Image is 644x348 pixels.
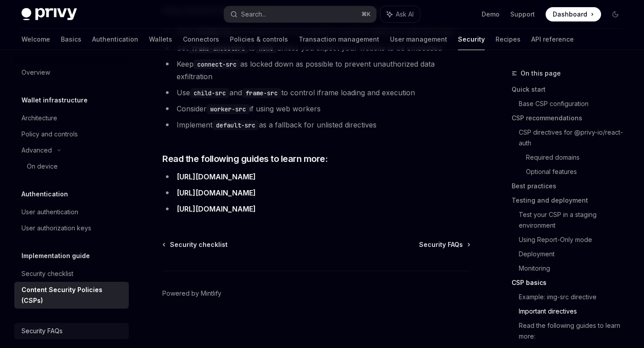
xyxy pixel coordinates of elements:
div: Security checklist [21,268,73,279]
a: Quick start [512,82,630,97]
a: Important directives [519,304,630,318]
a: [URL][DOMAIN_NAME] [177,204,256,214]
img: dark logo [21,8,77,21]
div: Advanced [21,145,52,156]
a: Deployment [519,247,630,261]
a: Transaction management [299,29,379,50]
a: Connectors [183,29,219,50]
div: Overview [21,67,50,78]
span: ⌘ K [361,11,371,18]
div: User authentication [21,207,78,217]
a: [URL][DOMAIN_NAME] [177,172,256,182]
code: worker-src [207,104,250,114]
a: Monitoring [519,261,630,276]
a: Content Security Policies (CSPs) [14,282,129,309]
a: Best practices [512,179,630,193]
a: Demo [482,10,500,19]
a: Welcome [21,29,50,50]
a: Read the following guides to learn more: [519,318,630,344]
a: Optional features [526,165,630,179]
h5: Wallet infrastructure [21,95,88,106]
a: Security FAQs [14,323,129,339]
span: On this page [521,68,561,79]
a: Authentication [92,29,138,50]
button: Ask AI [381,6,420,22]
button: Toggle dark mode [608,7,623,21]
a: Support [510,10,535,19]
a: [URL][DOMAIN_NAME] [177,188,256,198]
a: Powered by Mintlify [162,289,221,298]
a: Security checklist [163,240,228,249]
a: Required domains [526,150,630,165]
a: User management [390,29,447,50]
a: Dashboard [546,7,601,21]
code: connect-src [194,59,240,69]
a: Security FAQs [419,240,470,249]
a: On device [14,158,129,174]
div: User authorization keys [21,223,91,233]
li: Consider if using web workers [162,102,470,115]
span: Read the following guides to learn more: [162,153,327,165]
a: API reference [531,29,574,50]
a: Testing and deployment [512,193,630,208]
a: User authentication [14,204,129,220]
h5: Implementation guide [21,250,90,261]
a: Policies & controls [230,29,288,50]
button: Search...⌘K [224,6,376,22]
a: Test your CSP in a staging environment [519,208,630,233]
a: Security [458,29,485,50]
div: Architecture [21,113,57,123]
a: Security checklist [14,266,129,282]
a: Example: img-src directive [519,290,630,304]
code: child-src [190,88,229,98]
a: Policy and controls [14,126,129,142]
code: default-src [212,120,259,130]
a: Overview [14,64,129,81]
div: Content Security Policies (CSPs) [21,284,123,306]
li: Implement as a fallback for unlisted directives [162,119,470,131]
a: Wallets [149,29,172,50]
div: Security FAQs [21,326,63,336]
span: Dashboard [553,10,587,19]
a: User authorization keys [14,220,129,236]
div: Policy and controls [21,129,78,140]
a: Recipes [496,29,521,50]
a: Base CSP configuration [519,97,630,111]
a: Basics [61,29,81,50]
div: Search... [241,9,266,20]
span: Security checklist [170,240,228,249]
a: Architecture [14,110,129,126]
li: Keep as locked down as possible to prevent unauthorized data exfiltration [162,58,470,83]
a: CSP recommendations [512,111,630,125]
li: Use and to control iframe loading and execution [162,86,470,99]
h5: Authentication [21,189,68,199]
a: CSP directives for @privy-io/react-auth [519,125,630,150]
span: Ask AI [396,10,414,19]
code: frame-src [242,88,281,98]
a: CSP basics [512,276,630,290]
div: On device [27,161,58,172]
a: Using Report-Only mode [519,233,630,247]
span: Security FAQs [419,240,463,249]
